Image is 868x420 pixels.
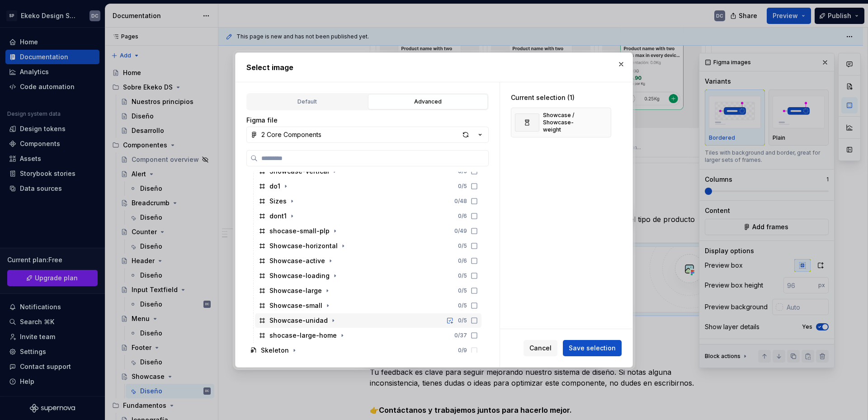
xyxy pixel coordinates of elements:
div: Sizes [269,197,287,206]
span: Cancel [529,344,552,353]
div: dont1 [269,212,287,221]
div: do1 [269,182,280,191]
div: 0 / 5 [458,302,467,309]
div: Advanced [371,97,485,106]
button: Save selection [563,340,622,356]
div: 0 / 37 [454,332,467,339]
div: 0 / 9 [458,347,467,354]
span: Save selection [569,344,616,353]
div: 0 / 48 [454,198,467,205]
div: Skeleton [261,346,289,355]
h2: Select image [246,62,622,73]
div: Showcase-horizontal [269,241,338,250]
div: 0 / 5 [458,183,467,190]
label: Figma file [246,116,278,125]
div: Showcase-loading [269,271,330,280]
div: 2 Core Components [261,130,321,139]
div: shocase-large-home [269,331,337,340]
button: 2 Core Components [246,127,489,143]
div: Showcase / Showcase-weight [543,112,591,133]
div: Current selection (1) [511,93,611,102]
div: 0 / 49 [454,227,467,235]
div: 0 / 5 [458,242,467,250]
div: Default [250,97,364,106]
div: 0 / 6 [458,212,467,220]
div: shocase-small-plp [269,227,330,236]
div: Showcase-small [269,301,322,310]
div: Showcase-large [269,286,322,295]
div: 0 / 5 [458,317,467,324]
div: 0 / 5 [458,287,467,294]
div: 0 / 5 [458,272,467,279]
div: Showcase-unidad [269,316,328,325]
div: 0 / 6 [458,257,467,264]
button: Cancel [524,340,557,356]
div: Showcase-active [269,256,325,265]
